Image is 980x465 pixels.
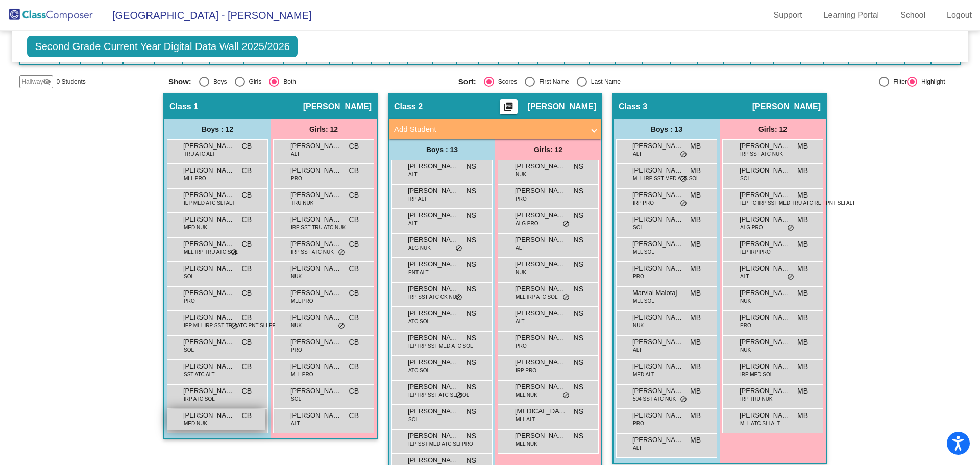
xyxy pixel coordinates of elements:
[467,382,476,393] span: NS
[290,386,341,396] span: [PERSON_NAME]
[740,263,791,274] span: [PERSON_NAME]
[183,288,234,298] span: [PERSON_NAME]
[633,273,644,280] span: PRO
[632,165,683,176] span: [PERSON_NAME]
[458,77,741,87] mat-radio-group: Select an option
[290,263,341,274] span: [PERSON_NAME]
[632,190,683,200] span: [PERSON_NAME]
[797,410,808,421] span: MB
[349,239,359,250] span: CB
[408,170,418,178] span: ALT
[408,366,430,374] span: ATC SOL
[291,175,302,182] span: PRO
[562,293,570,302] span: do_not_disturb_alt
[787,224,794,232] span: do_not_disturb_alt
[21,77,43,86] span: Hallway
[892,7,934,23] a: School
[242,165,252,176] span: CB
[349,410,359,421] span: CB
[740,410,791,421] span: [PERSON_NAME]
[632,239,683,249] span: [PERSON_NAME]
[467,284,476,295] span: NS
[291,248,334,256] span: IRP SST ATC NUK
[574,382,583,393] span: NS
[303,102,372,112] span: [PERSON_NAME]
[720,119,826,139] div: Girls: 12
[516,415,535,423] span: MLL ALT
[291,224,346,231] span: IRP SST TRU ATC NUK
[740,337,791,347] span: [PERSON_NAME]
[740,175,750,182] span: SOL
[184,346,194,354] span: SOL
[740,214,791,225] span: [PERSON_NAME]
[338,322,345,330] span: do_not_disturb_alt
[408,382,459,392] span: [PERSON_NAME]
[680,175,687,183] span: do_not_disturb_alt
[633,175,699,182] span: MLL IRP SST MED ATC SOL
[633,224,643,231] span: SOL
[168,77,191,86] span: Show:
[291,395,301,403] span: SOL
[690,312,701,323] span: MB
[242,386,252,397] span: CB
[389,119,601,139] mat-expansion-panel-header: Add Student
[574,308,583,319] span: NS
[632,410,683,421] span: [PERSON_NAME]
[614,119,720,139] div: Boys : 13
[516,342,527,350] span: PRO
[574,259,583,270] span: NS
[574,406,583,417] span: NS
[184,224,207,231] span: MED NUK
[290,288,341,298] span: [PERSON_NAME]
[740,395,773,403] span: IRP TRU NUK
[917,77,945,86] div: Highlight
[389,139,495,160] div: Boys : 13
[183,239,234,249] span: [PERSON_NAME]
[183,165,234,176] span: [PERSON_NAME]
[169,102,198,112] span: Class 1
[168,77,451,87] mat-radio-group: Select an option
[467,235,476,246] span: NS
[408,440,473,448] span: IEP SST MED ATC SLI PRO
[690,361,701,372] span: MB
[740,190,791,200] span: [PERSON_NAME]
[467,210,476,221] span: NS
[680,151,687,159] span: do_not_disturb_alt
[467,333,476,344] span: NS
[680,200,687,208] span: do_not_disturb_alt
[290,190,341,200] span: [PERSON_NAME]
[279,77,296,86] div: Both
[455,244,462,253] span: do_not_disturb_alt
[408,210,459,221] span: [PERSON_NAME]
[574,210,583,221] span: NS
[349,361,359,372] span: CB
[271,119,377,139] div: Girls: 12
[797,239,808,250] span: MB
[740,141,791,151] span: [PERSON_NAME]
[184,420,207,427] span: MED NUK
[242,410,252,421] span: CB
[515,210,566,221] span: [PERSON_NAME]
[349,312,359,323] span: CB
[408,431,459,441] span: [PERSON_NAME]
[56,77,85,86] span: 0 Students
[408,406,459,417] span: [PERSON_NAME]
[290,214,341,225] span: [PERSON_NAME]
[291,297,313,305] span: MLL PRO
[633,297,654,305] span: MLL SOL
[184,150,215,158] span: TRU ATC ALT
[515,161,566,172] span: [PERSON_NAME]
[690,214,701,225] span: MB
[516,195,527,203] span: PRO
[467,308,476,319] span: NS
[574,161,583,172] span: NS
[43,78,51,86] mat-icon: visibility_off
[184,371,215,378] span: SST ATC ALT
[574,333,583,344] span: NS
[291,273,302,280] span: NUK
[632,337,683,347] span: [PERSON_NAME]
[515,406,566,417] span: [MEDICAL_DATA][PERSON_NAME]
[516,293,558,301] span: MLL IRP ATC SOL
[516,170,526,178] span: NUK
[349,263,359,274] span: CB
